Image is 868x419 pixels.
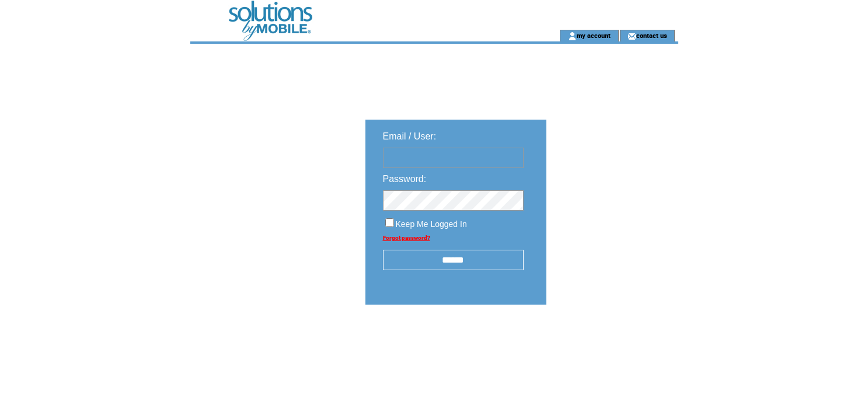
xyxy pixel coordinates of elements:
a: contact us [636,32,667,39]
a: my account [577,32,611,39]
span: Email / User: [383,131,437,141]
img: account_icon.gif;jsessionid=01B8B44D1711B0E12B6129980B9F3713 [568,32,577,41]
img: contact_us_icon.gif;jsessionid=01B8B44D1711B0E12B6129980B9F3713 [628,32,636,41]
span: Password: [383,174,427,184]
img: transparent.png;jsessionid=01B8B44D1711B0E12B6129980B9F3713 [580,334,639,348]
a: Forgot password? [383,235,430,241]
span: Keep Me Logged In [396,219,467,229]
